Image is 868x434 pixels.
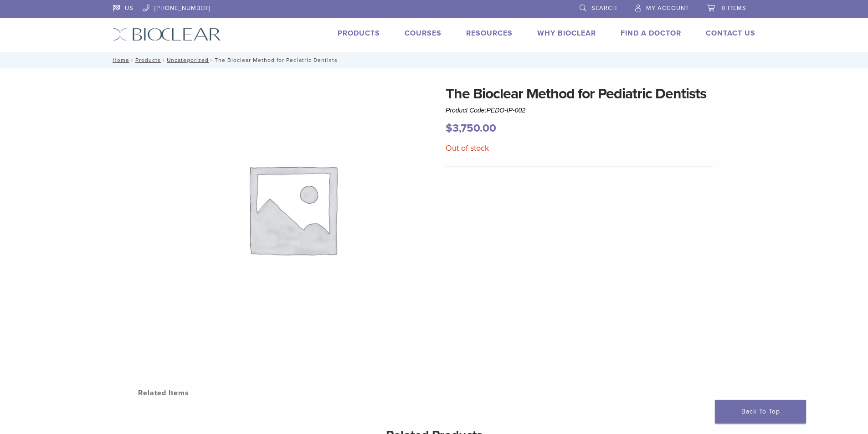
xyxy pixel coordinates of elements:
[338,29,380,38] a: Products
[135,57,161,63] a: Products
[621,29,681,38] a: Find A Doctor
[138,380,243,406] a: Related Items
[106,52,762,68] nav: The Bioclear Method for Pediatric Dentists
[166,83,418,334] img: Awaiting product image
[167,57,209,63] a: Uncategorized
[706,29,755,38] a: Contact Us
[446,122,452,135] span: $
[591,5,617,12] span: Search
[722,5,746,12] span: 0 items
[113,28,221,41] img: Bioclear
[446,122,496,135] bdi: 3,750.00
[446,107,525,114] span: Product Code:
[129,58,135,62] span: /
[110,57,129,63] a: Home
[646,5,689,12] span: My Account
[209,58,215,62] span: /
[161,58,167,62] span: /
[715,400,806,424] a: Back To Top
[487,107,526,114] span: PEDO-IP-002
[405,29,442,38] a: Courses
[537,29,596,38] a: Why Bioclear
[466,29,513,38] a: Resources
[446,141,714,155] p: Out of stock
[446,83,714,105] h1: The Bioclear Method for Pediatric Dentists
